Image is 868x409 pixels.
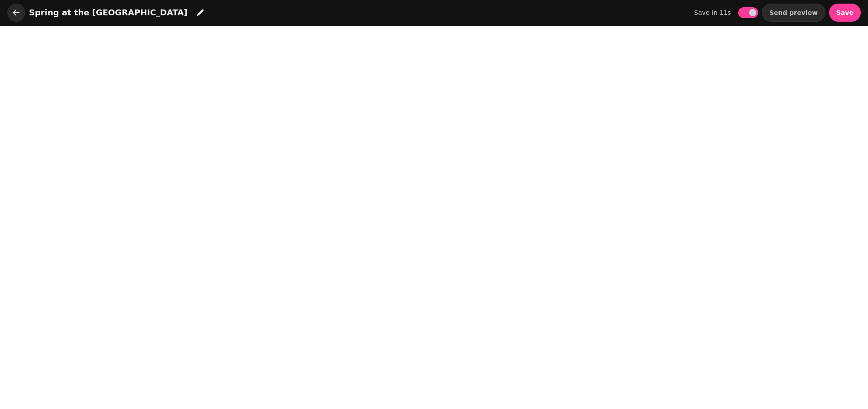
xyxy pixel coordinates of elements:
h1: Spring at the [GEOGRAPHIC_DATA] [29,6,188,19]
button: Send preview [762,4,826,22]
button: Save [829,4,861,22]
span: Send preview [769,9,818,16]
span: Save [836,9,854,16]
label: save in 11s [694,7,731,18]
